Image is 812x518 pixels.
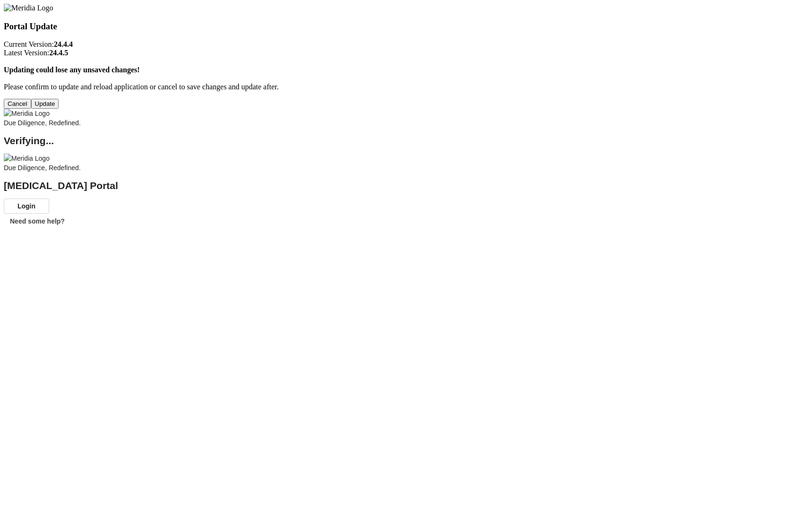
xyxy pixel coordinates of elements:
[4,164,81,172] span: Due Diligence, Redefined.
[4,119,81,127] span: Due Diligence, Redefined.
[4,99,31,109] button: Cancel
[54,40,73,48] strong: 24.4.4
[4,66,140,74] strong: Updating could lose any unsaved changes!
[4,214,71,229] button: Need some help?
[4,199,49,214] button: Login
[4,40,808,91] p: Current Version: Latest Version: Please confirm to update and reload application or cancel to sav...
[4,4,53,12] img: Meridia Logo
[4,109,50,118] img: Meridia Logo
[4,181,808,190] h2: [MEDICAL_DATA] Portal
[4,21,808,32] h3: Portal Update
[49,49,68,57] strong: 24.4.5
[4,136,808,146] h2: Verifying...
[4,154,50,163] img: Meridia Logo
[31,99,59,109] button: Update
